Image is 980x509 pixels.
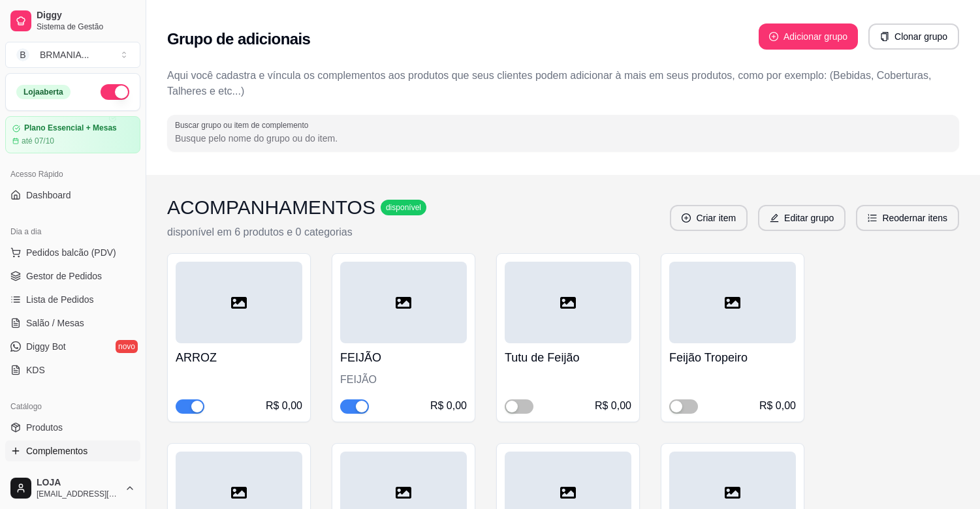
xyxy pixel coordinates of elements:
div: R$ 0,00 [595,398,631,414]
span: Complementos [26,444,87,457]
a: Gestor de Pedidos [5,266,140,286]
article: Plano Essencial + Mesas [24,123,117,133]
button: copyClonar grupo [868,23,959,50]
span: KDS [26,363,45,377]
span: Salão / Mesas [26,316,84,330]
span: Gestor de Pedidos [26,270,102,283]
button: LOJA[EMAIL_ADDRESS][DOMAIN_NAME] [5,472,140,504]
a: Salão / Mesas [5,313,140,333]
span: Lista de Pedidos [26,293,94,306]
div: R$ 0,00 [759,398,796,414]
div: Catálogo [5,396,140,417]
span: Pedidos balcão (PDV) [26,246,116,259]
button: plus-circleAdicionar grupo [759,23,858,50]
div: R$ 0,00 [266,398,302,414]
h4: Tutu de Feijão [505,348,631,367]
span: Produtos [26,421,63,434]
button: ordered-listReodernar itens [856,205,959,231]
a: Complementos [5,440,140,461]
span: Dashboard [26,189,71,202]
a: Lista de Pedidos [5,289,140,310]
h4: FEIJÃO [340,348,467,367]
span: Diggy Bot [26,340,66,353]
span: plus-circle [682,213,691,223]
a: Diggy Botnovo [5,336,140,357]
h4: Feijão Tropeiro [669,348,796,367]
h3: ACOMPANHAMENTOS [167,196,375,219]
button: Select a team [5,42,140,68]
div: FEIJÃO [340,372,467,388]
span: copy [880,32,889,41]
div: R$ 0,00 [430,398,467,414]
button: editEditar grupo [758,205,846,231]
a: Produtos [5,417,140,438]
span: B [16,48,29,61]
span: [EMAIL_ADDRESS][DOMAIN_NAME] [37,489,119,499]
h4: ARROZ [176,348,302,367]
button: plus-circleCriar item [670,205,748,231]
button: Pedidos balcão (PDV) [5,242,140,263]
div: BRMANIA ... [40,48,89,61]
button: Alterar Status [101,84,129,100]
input: Buscar grupo ou item de complemento [175,132,951,145]
div: Dia a dia [5,221,140,242]
label: Buscar grupo ou item de complemento [175,119,313,131]
p: disponível em 6 produtos e 0 categorias [167,224,426,240]
p: Aqui você cadastra e víncula os complementos aos produtos que seus clientes podem adicionar à mai... [167,68,959,99]
span: ordered-list [868,213,877,223]
span: Diggy [37,10,135,22]
span: LOJA [37,477,119,489]
div: Acesso Rápido [5,164,140,185]
a: Plano Essencial + Mesasaté 07/10 [5,116,140,153]
a: DiggySistema de Gestão [5,5,140,37]
a: Dashboard [5,185,140,206]
a: KDS [5,360,140,380]
div: Loja aberta [16,85,71,99]
span: edit [770,213,779,223]
article: até 07/10 [22,136,54,146]
span: plus-circle [769,32,778,41]
h2: Grupo de adicionais [167,29,310,50]
span: Sistema de Gestão [37,22,135,32]
span: disponível [383,202,424,213]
